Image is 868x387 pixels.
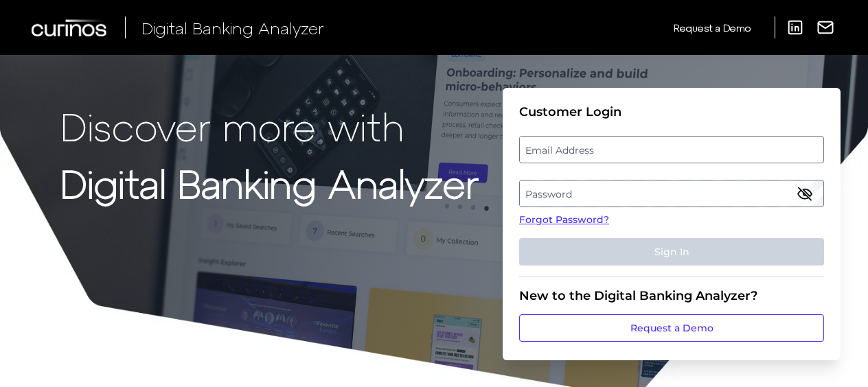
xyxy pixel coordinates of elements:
[674,22,751,34] span: Request a Demo
[60,104,479,148] p: Discover more with
[520,181,823,206] label: Password
[519,314,824,342] a: Request a Demo
[141,18,324,38] span: Digital Banking Analyzer
[60,160,479,206] strong: Digital Banking Analyzer
[32,19,108,36] img: Curinos
[519,288,824,303] div: New to the Digital Banking Analyzer?
[519,238,824,266] button: Sign In
[520,137,823,162] label: Email Address
[674,16,751,39] a: Request a Demo
[519,213,824,227] a: Forgot Password?
[519,104,824,119] div: Customer Login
